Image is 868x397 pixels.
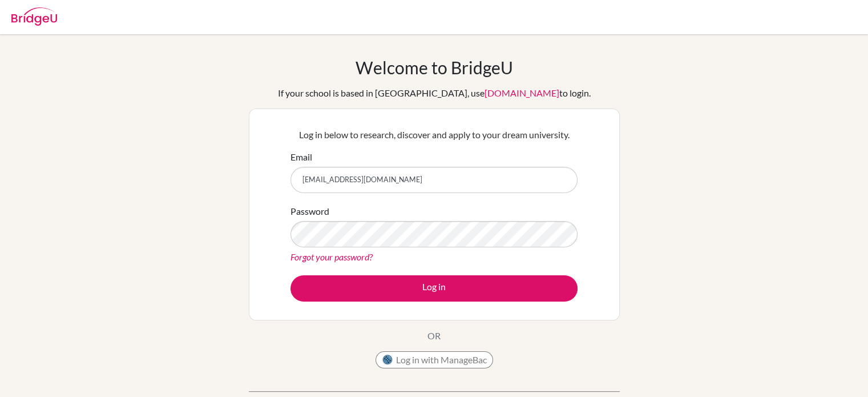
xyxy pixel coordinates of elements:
[356,57,513,78] h1: Welcome to BridgeU
[290,150,312,164] label: Email
[427,329,441,343] p: OR
[290,204,329,218] label: Password
[11,7,57,26] img: Bridge-U
[290,128,578,142] p: Log in below to research, discover and apply to your dream university.
[290,275,578,302] button: Log in
[485,87,559,98] a: [DOMAIN_NAME]
[376,351,493,368] button: Log in with ManageBac
[290,251,373,262] a: Forgot your password?
[278,86,591,100] div: If your school is based in [GEOGRAPHIC_DATA], use to login.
